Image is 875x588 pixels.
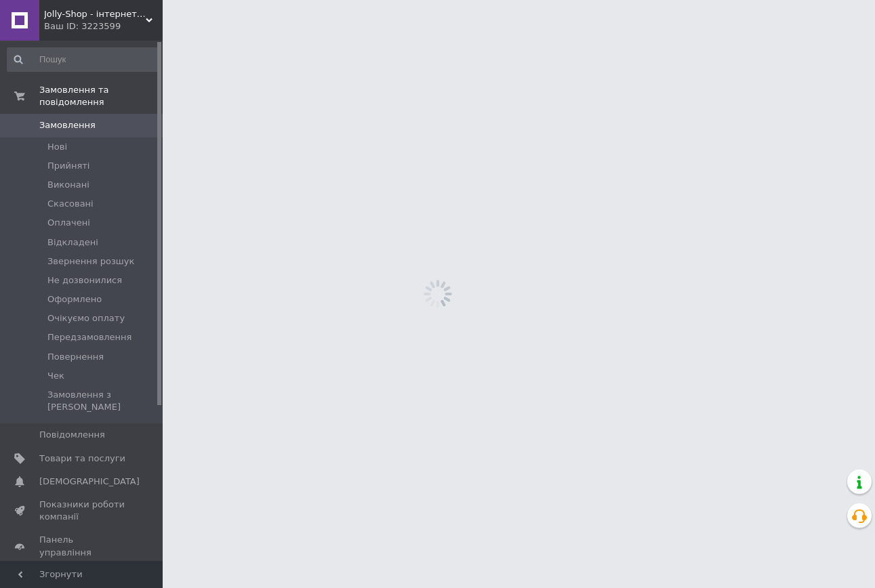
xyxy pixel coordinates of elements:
[47,389,159,413] span: Замовлення з [PERSON_NAME]
[47,160,89,172] span: Прийняті
[39,534,125,558] span: Панель управління
[39,84,163,108] span: Замовлення та повідомлення
[47,351,104,363] span: Повернення
[47,217,90,229] span: Оплачені
[47,331,131,343] span: Передзамовлення
[47,312,125,324] span: Очікуємо оплату
[39,429,105,441] span: Повідомлення
[7,47,160,72] input: Пошук
[47,255,134,268] span: Звернення розшук
[47,370,64,382] span: Чек
[44,8,146,20] span: Jolly-Shop - інтернет-магазин аксессуарів
[47,141,67,153] span: Нові
[44,20,163,33] div: Ваш ID: 3223599
[47,236,98,249] span: Відкладені
[39,499,125,523] span: Показники роботи компанії
[39,453,125,465] span: Товари та послуги
[39,119,96,131] span: Замовлення
[47,293,102,306] span: Оформлено
[47,198,94,210] span: Скасовані
[47,274,122,287] span: Не дозвонилися
[39,476,140,488] span: [DEMOGRAPHIC_DATA]
[47,179,89,191] span: Виконані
